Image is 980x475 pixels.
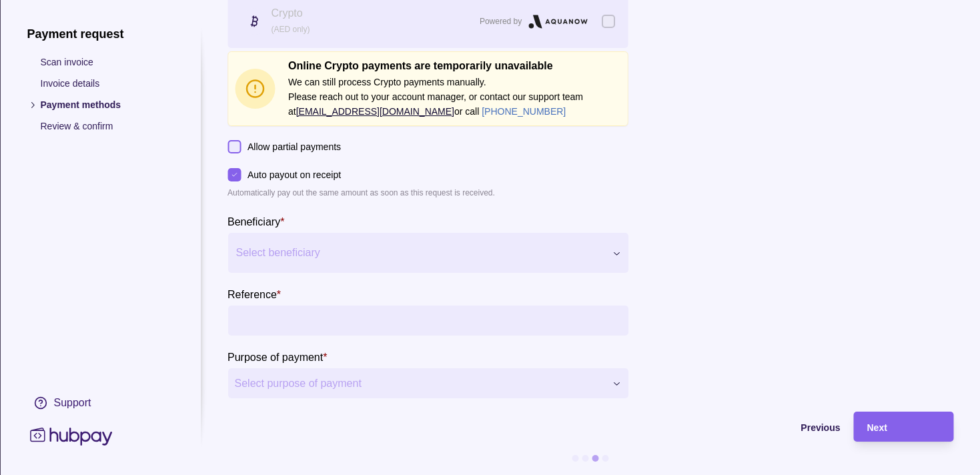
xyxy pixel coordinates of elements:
[227,216,280,227] p: Beneficiary
[227,412,840,442] button: Previous
[227,213,284,229] label: Beneficiary
[227,185,628,200] p: Automatically pay out the same amount as soon as this request is received.
[853,412,953,442] button: Next
[227,349,327,365] label: Purpose of payment
[40,97,173,112] p: Payment methods
[27,27,173,41] h1: Payment request
[248,167,341,182] p: Auto payout on receipt
[271,22,472,37] p: (AED only)
[801,422,840,433] span: Previous
[296,106,454,117] a: [EMAIL_ADDRESS][DOMAIN_NAME]
[867,422,887,433] span: Next
[227,289,277,300] p: Reference
[248,139,341,154] p: Allow partial payments
[227,286,281,302] label: Reference
[53,396,91,410] div: Support
[288,59,620,73] h2: Online Crypto payments are temporarily unavailable
[482,106,566,117] a: [PHONE_NUMBER]
[40,76,173,91] p: Invoice details
[40,119,173,133] p: Review & confirm
[479,14,521,29] p: Powered by
[234,306,621,336] input: Reference
[271,6,472,21] p: Crypto
[40,55,173,69] p: Scan invoice
[227,352,323,363] p: Purpose of payment
[27,389,173,417] a: Support
[288,75,620,119] p: We can still process Crypto payments manually. Please reach out to your account manager, or conta...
